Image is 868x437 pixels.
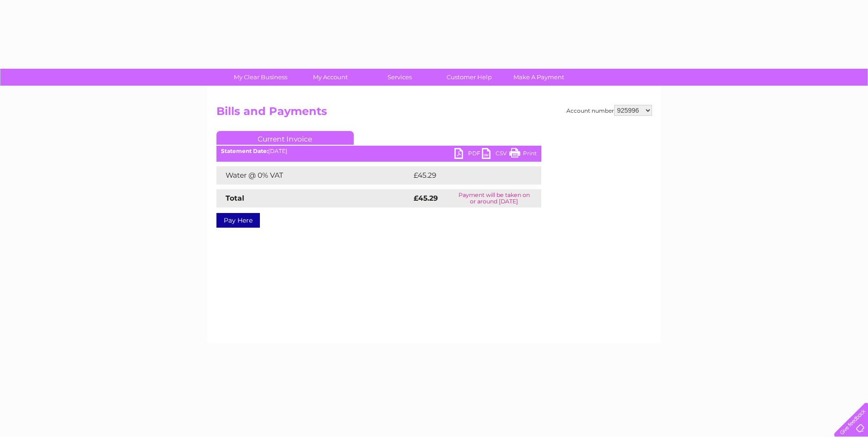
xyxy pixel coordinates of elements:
[447,189,541,208] td: Payment will be taken on or around [DATE]
[223,69,298,86] a: My Clear Business
[216,105,652,122] h2: Bills and Payments
[216,148,541,154] div: [DATE]
[411,166,523,185] td: £45.29
[509,148,537,161] a: Print
[431,69,507,86] a: Customer Help
[221,147,268,154] b: Statement Date:
[216,131,354,145] a: Current Invoice
[414,194,438,202] strong: £45.29
[216,213,260,228] a: Pay Here
[362,69,437,86] a: Services
[501,69,577,86] a: Make A Payment
[292,69,368,86] a: My Account
[216,166,411,185] td: Water @ 0% VAT
[566,105,652,116] div: Account number
[482,148,509,161] a: CSV
[226,194,244,202] strong: Total
[454,148,482,161] a: PDF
